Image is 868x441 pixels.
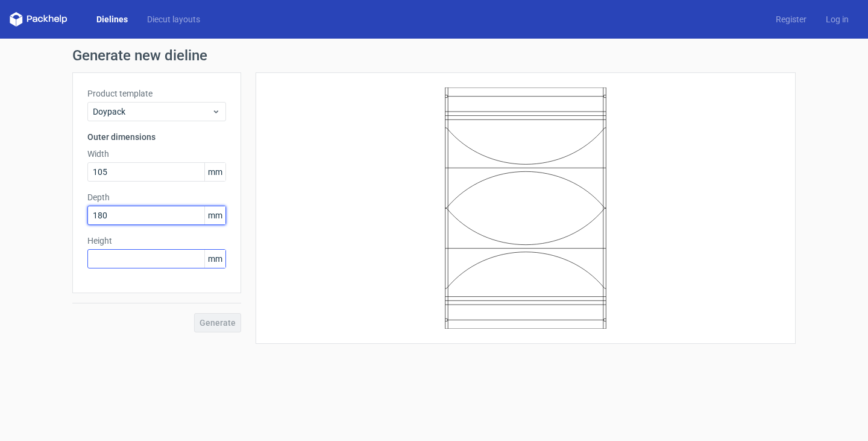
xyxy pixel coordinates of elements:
[204,163,225,181] span: mm
[137,13,210,25] a: Diecut layouts
[766,13,816,25] a: Register
[87,13,137,25] a: Dielines
[93,106,212,118] span: Doypack
[87,131,226,143] h3: Outer dimensions
[816,13,858,25] a: Log in
[87,148,226,160] label: Width
[204,206,225,224] span: mm
[87,87,226,100] label: Product template
[87,235,226,247] label: Height
[204,250,225,268] span: mm
[72,48,796,63] h1: Generate new dieline
[87,191,226,203] label: Depth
